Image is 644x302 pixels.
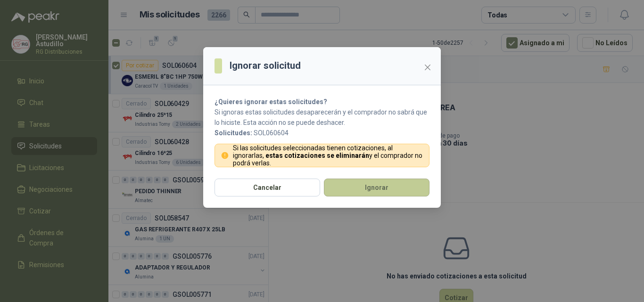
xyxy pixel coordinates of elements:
strong: estas cotizaciones se eliminarán [265,152,369,159]
p: SOL060604 [215,128,429,138]
button: Ignorar [324,179,429,196]
button: Cancelar [215,179,320,196]
p: Si las solicitudes seleccionadas tienen cotizaciones, al ignorarlas, y el comprador no podrá verlas. [233,144,424,167]
span: close [424,64,431,71]
strong: ¿Quieres ignorar estas solicitudes? [215,98,327,106]
button: Close [420,60,435,75]
b: Solicitudes: [215,129,252,137]
p: Si ignoras estas solicitudes desaparecerán y el comprador no sabrá que lo hiciste. Esta acción no... [215,107,429,128]
h3: Ignorar solicitud [230,58,301,73]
